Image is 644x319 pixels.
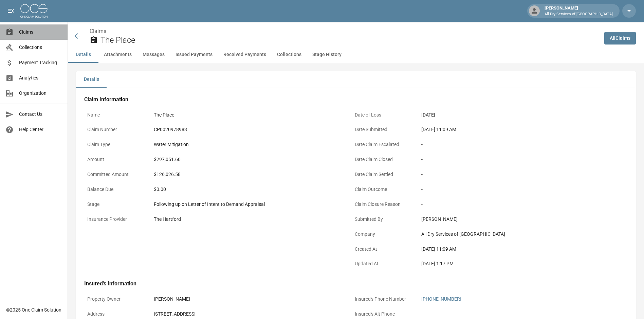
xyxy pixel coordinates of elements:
[154,216,341,223] div: The Hartford
[4,4,18,18] button: open drawer
[154,201,341,208] div: Following up on Letter of Intent to Demand Appraisal
[421,260,608,267] div: [DATE] 1:17 PM
[19,59,62,66] span: Payment Tracking
[84,168,145,181] p: Committed Amount
[218,47,272,63] button: Received Payments
[90,28,106,34] a: Claims
[421,246,608,253] div: [DATE] 11:09 AM
[19,74,62,82] span: Analytics
[604,32,636,45] a: AllClaims
[352,183,413,196] p: Claim Outcome
[84,153,145,166] p: Amount
[84,96,611,103] h4: Claim Information
[90,27,599,35] nav: breadcrumb
[352,138,413,151] p: Date Claim Escalated
[154,141,341,148] div: Water Mitigation
[154,111,341,119] div: The Place
[352,168,413,181] p: Date Claim Settled
[19,29,62,36] span: Claims
[352,257,413,270] p: Updated At
[19,44,62,51] span: Collections
[84,108,145,122] p: Name
[352,153,413,166] p: Date Claim Closed
[76,71,636,88] div: details tabs
[84,198,145,211] p: Stage
[19,111,62,118] span: Contact Us
[154,186,341,193] div: $0.00
[170,47,218,63] button: Issued Payments
[352,198,413,211] p: Claim Closure Reason
[545,12,613,17] p: All Dry Services of [GEOGRAPHIC_DATA]
[352,228,413,241] p: Company
[352,108,413,122] p: Date of Loss
[19,90,62,97] span: Organization
[100,35,599,45] h2: The Place
[6,306,61,313] div: © 2025 One Claim Solution
[421,201,608,208] div: -
[542,5,615,17] div: [PERSON_NAME]
[421,216,608,223] div: [PERSON_NAME]
[84,293,145,306] p: Property Owner
[84,280,611,287] h4: Insured's Information
[421,296,461,302] a: [PHONE_NUMBER]
[352,123,413,136] p: Date Submitted
[272,47,307,63] button: Collections
[352,243,413,256] p: Created At
[154,171,341,178] div: $126,026.58
[421,126,608,133] div: [DATE] 11:09 AM
[84,123,145,136] p: Claim Number
[421,186,608,193] div: -
[352,293,413,306] p: Insured's Phone Number
[84,138,145,151] p: Claim Type
[421,141,608,148] div: -
[154,126,341,133] div: CP0020978983
[307,47,347,63] button: Stage History
[98,47,137,63] button: Attachments
[154,156,341,163] div: $297,051.60
[421,171,608,178] div: -
[352,213,413,226] p: Submitted By
[421,231,608,238] div: All Dry Services of [GEOGRAPHIC_DATA]
[20,4,48,18] img: ocs-logo-white-transparent.png
[137,47,170,63] button: Messages
[76,71,107,88] button: Details
[421,156,608,163] div: -
[19,126,62,133] span: Help Center
[154,296,341,303] div: [PERSON_NAME]
[421,111,608,119] div: [DATE]
[84,213,145,226] p: Insurance Provider
[84,183,145,196] p: Balance Due
[68,47,98,63] button: Details
[421,311,608,318] div: -
[68,47,644,63] div: anchor tabs
[154,311,341,318] div: [STREET_ADDRESS]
